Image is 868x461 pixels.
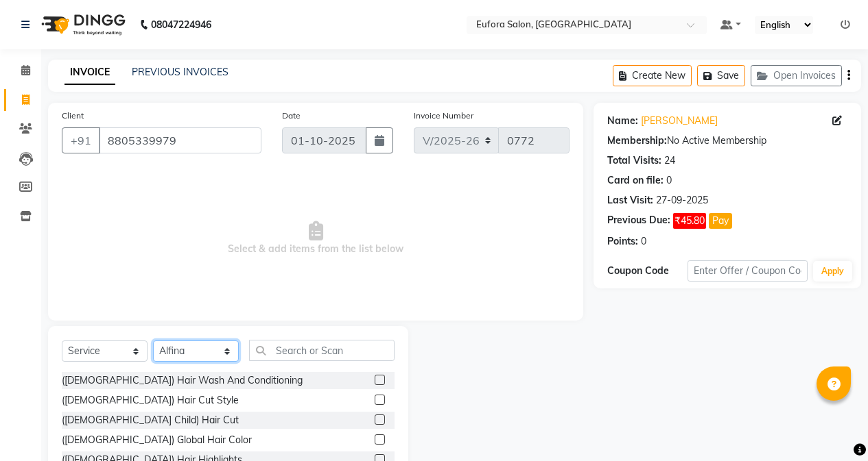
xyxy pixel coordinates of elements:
[607,234,638,249] div: Points:
[607,114,638,128] div: Name:
[673,213,706,229] span: ₹45.80
[62,110,84,122] label: Client
[62,127,100,153] button: +91
[813,261,852,282] button: Apply
[607,134,667,148] div: Membership:
[697,65,745,86] button: Save
[688,260,808,282] input: Enter Offer / Coupon Code
[751,65,842,86] button: Open Invoices
[132,66,228,78] a: PREVIOUS INVOICES
[35,5,129,44] img: logo
[607,264,688,278] div: Coupon Code
[613,65,692,86] button: Create New
[641,234,646,249] div: 0
[62,373,303,388] div: ([DEMOGRAPHIC_DATA]) Hair Wash And Conditioning
[62,170,570,307] span: Select & add items from the list below
[666,173,672,188] div: 0
[656,193,708,208] div: 27-09-2025
[664,153,675,168] div: 24
[607,193,653,208] div: Last Visit:
[249,340,395,361] input: Search or Scan
[151,5,211,44] b: 08047224946
[607,213,670,229] div: Previous Due:
[62,413,239,427] div: ([DEMOGRAPHIC_DATA] Child) Hair Cut
[64,60,115,85] a: INVOICE
[62,393,239,408] div: ([DEMOGRAPHIC_DATA]) Hair Cut Style
[709,213,732,229] button: Pay
[99,127,261,153] input: Search by Name/Mobile/Email/Code
[414,110,473,122] label: Invoice Number
[607,153,661,168] div: Total Visits:
[607,173,664,188] div: Card on file:
[282,110,301,122] label: Date
[607,134,847,148] div: No Active Membership
[641,114,718,128] a: [PERSON_NAME]
[62,433,252,447] div: ([DEMOGRAPHIC_DATA]) Global Hair Color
